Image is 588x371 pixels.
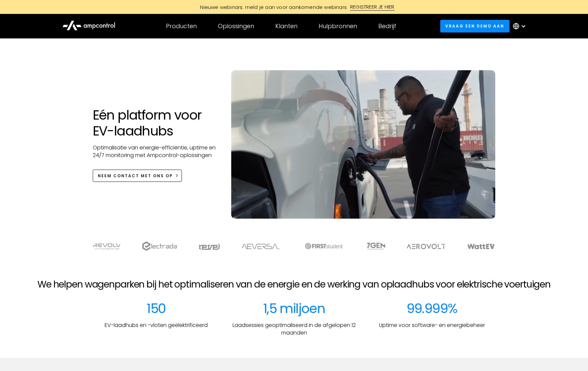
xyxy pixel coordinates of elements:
[231,322,358,337] p: Laadsessies geoptimaliseerd in de afgelopen 12 maanden
[146,300,166,316] div: 150
[166,23,197,30] div: Producten
[93,170,182,182] a: NEEM CONTACT MET ONS OP
[93,107,218,139] h1: Eén platform voor EV-laadhubs
[379,322,485,329] p: Uptime voor software- en energiebeheer
[142,241,177,251] img: electrada logo
[275,23,297,30] div: Klanten
[218,23,254,30] div: Oplossingen
[319,23,357,30] div: Hulpbronnen
[263,300,325,316] div: 1,5 miljoen
[378,23,396,30] div: Bedrijf
[440,20,509,32] a: Vraag een demo aan
[467,244,495,249] img: WattEV logo
[37,279,551,290] h2: We helpen wagenparken bij het optimaliseren van de energie en de werking van oplaadhubs voor elek...
[145,3,443,11] a: Nieuwe webinars: meld je aan voor aankomende webinarsREGISTREER JE HIER
[93,144,218,159] p: Optimalisatie van energie-efficiëntie, uptime en 24/7 monitoring met Ampcontrol-oplossingen
[350,3,395,11] div: REGISTREER JE HIER
[193,4,350,11] div: Nieuwe webinars: meld je aan voor aankomende webinars
[105,322,208,329] p: EV-laadhubs en -vloten geëlektrificeerd
[406,300,457,316] div: 99.999%
[98,173,173,179] div: NEEM CONTACT MET ONS OP
[406,244,446,249] img: Aerovolt Logo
